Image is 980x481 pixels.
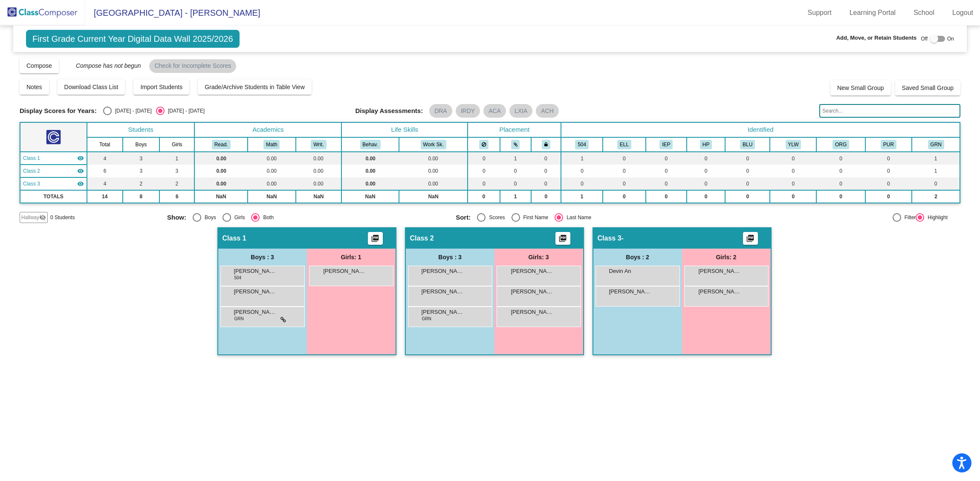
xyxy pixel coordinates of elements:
[483,104,506,118] mat-chip: ACA
[912,152,960,165] td: 1
[561,177,603,190] td: 0
[603,177,646,190] td: 0
[725,190,770,203] td: 0
[112,107,152,115] div: [DATE] - [DATE]
[786,140,801,149] button: YLW
[770,165,816,177] td: 0
[687,152,725,165] td: 0
[20,152,87,165] td: No teacher - No Class Name
[531,152,561,165] td: 0
[500,190,531,203] td: 1
[223,234,246,243] span: Class 1
[558,234,568,246] mat-icon: picture_as_pdf
[307,249,396,266] div: Girls: 1
[248,190,296,203] td: NaN
[511,287,554,296] span: [PERSON_NAME]
[123,190,160,203] td: 8
[85,6,260,20] span: [GEOGRAPHIC_DATA] - [PERSON_NAME]
[429,104,452,118] mat-chip: DRA
[159,177,194,190] td: 2
[912,165,960,177] td: 1
[159,165,194,177] td: 3
[20,165,87,177] td: No teacher - No Class Name
[928,140,944,149] button: GRN
[770,152,816,165] td: 0
[26,62,52,69] span: Compose
[422,308,464,316] span: [PERSON_NAME]
[816,190,865,203] td: 0
[833,140,849,149] button: ORG
[500,137,531,152] th: Keep with students
[456,213,738,222] mat-radio-group: Select an option
[296,177,342,190] td: 0.00
[194,177,248,190] td: 0.00
[881,140,896,149] button: PUR
[77,180,84,187] mat-icon: visibility
[816,137,865,152] th: Orange Team
[500,152,531,165] td: 1
[743,232,758,245] button: Print Students Details
[603,165,646,177] td: 0
[921,35,928,43] span: Off
[296,190,342,203] td: NaN
[263,140,280,149] button: Math
[509,104,532,118] mat-chip: LXIA
[536,104,559,118] mat-chip: ACH
[422,267,464,275] span: [PERSON_NAME]
[912,190,960,203] td: 2
[561,190,603,203] td: 1
[194,190,248,203] td: NaN
[234,316,244,322] span: GRN
[456,104,480,118] mat-chip: IRDY
[603,152,646,165] td: 0
[205,84,305,90] span: Grade/Archive Students in Table View
[865,190,912,203] td: 0
[902,84,954,91] span: Saved Small Group
[500,177,531,190] td: 0
[140,84,182,90] span: Import Students
[912,137,960,152] th: Green Team
[895,80,960,96] button: Saved Small Group
[194,152,248,165] td: 0.00
[907,6,941,20] a: School
[865,152,912,165] td: 0
[87,165,123,177] td: 6
[819,104,960,118] input: Search...
[563,214,591,221] div: Last Name
[341,165,399,177] td: 0.00
[531,165,561,177] td: 0
[194,165,248,177] td: 0.00
[77,155,84,162] mat-icon: visibility
[830,80,891,96] button: New Small Group
[531,137,561,152] th: Keep with teacher
[296,165,342,177] td: 0.00
[770,190,816,203] td: 0
[912,177,960,190] td: 0
[123,177,160,190] td: 2
[682,249,771,266] div: Girls: 2
[575,140,589,149] button: 504
[531,190,561,203] td: 0
[368,232,383,245] button: Print Students Details
[947,35,954,43] span: On
[234,275,242,281] span: 504
[865,137,912,152] th: Purple Team
[725,152,770,165] td: 0
[260,214,274,221] div: Both
[370,234,380,246] mat-icon: picture_as_pdf
[593,249,682,266] div: Boys : 2
[159,137,194,152] th: Girls
[816,152,865,165] td: 0
[399,177,468,190] td: 0.00
[531,177,561,190] td: 0
[770,137,816,152] th: Yellow Team
[20,79,49,95] button: Notes
[865,177,912,190] td: 0
[311,140,326,149] button: Writ.
[468,177,500,190] td: 0
[159,152,194,165] td: 1
[399,190,468,203] td: NaN
[555,232,570,245] button: Print Students Details
[296,152,342,165] td: 0.00
[341,190,399,203] td: NaN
